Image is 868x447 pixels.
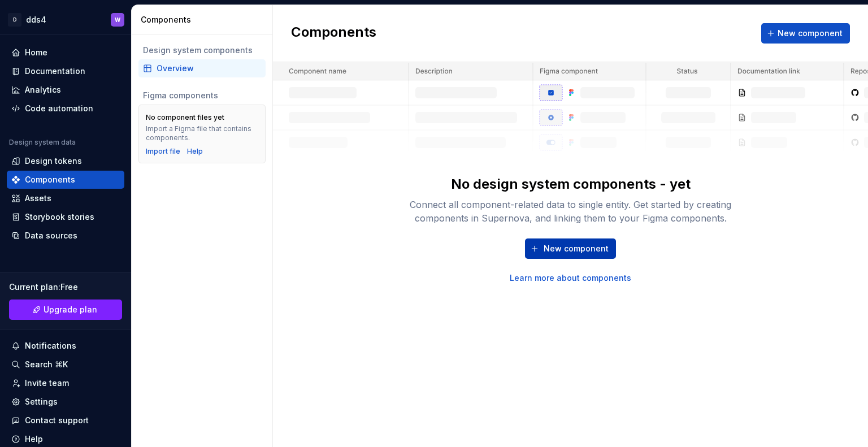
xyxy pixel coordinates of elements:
a: Home [7,44,124,62]
a: Analytics [7,81,124,99]
a: Help [187,147,203,156]
div: Design tokens [25,155,82,167]
div: Contact support [25,415,89,426]
div: D [8,13,21,27]
div: Overview [157,63,261,74]
a: Invite team [7,374,124,392]
a: Code automation [7,99,124,118]
div: dds4 [26,14,46,25]
button: Ddds4W [2,7,129,32]
div: Figma components [143,90,261,101]
button: Contact support [7,411,124,429]
div: Documentation [25,66,85,77]
div: Home [25,47,47,58]
div: Invite team [25,377,69,389]
button: Import file [146,147,180,156]
div: Help [25,433,43,445]
div: Settings [25,396,58,407]
span: New component [544,243,609,254]
div: Design system components [143,45,261,56]
div: Analytics [25,84,61,96]
div: Components [25,174,75,185]
div: No design system components - yet [451,175,691,193]
div: Notifications [25,340,76,351]
div: Connect all component-related data to single entity. Get started by creating components in Supern... [390,198,752,225]
a: Upgrade plan [9,300,122,320]
a: Design tokens [7,152,124,170]
div: Search ⌘K [25,359,68,370]
div: Storybook stories [25,211,94,223]
div: Data sources [25,230,77,241]
div: Code automation [25,103,93,114]
h2: Components [291,23,376,44]
a: Documentation [7,62,124,80]
div: Design system data [9,138,76,147]
div: Assets [25,193,51,204]
button: New component [525,238,616,259]
span: Upgrade plan [44,304,97,315]
div: Import a Figma file that contains components. [146,124,258,142]
a: Components [7,171,124,189]
div: No component files yet [146,113,224,122]
a: Data sources [7,227,124,245]
a: Overview [138,59,266,77]
div: Current plan : Free [9,281,122,293]
button: Search ⌘K [7,355,124,374]
a: Learn more about components [510,272,631,284]
span: New component [778,28,843,39]
a: Assets [7,189,124,207]
button: New component [761,23,850,44]
div: W [115,15,120,24]
a: Settings [7,393,124,411]
a: Storybook stories [7,208,124,226]
div: Components [141,14,268,25]
button: Notifications [7,337,124,355]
